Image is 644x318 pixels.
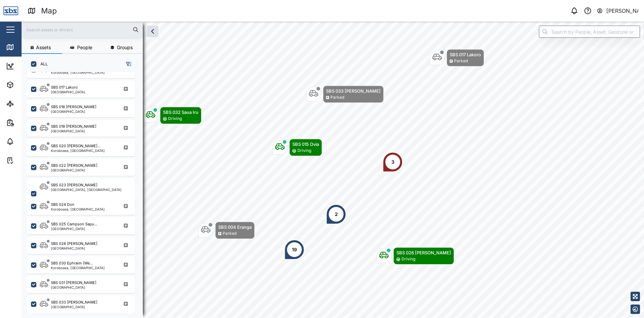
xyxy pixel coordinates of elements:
div: Map marker [326,204,346,224]
div: Korobosea, [GEOGRAPHIC_DATA] [51,149,105,152]
div: SBS 018 [PERSON_NAME] [51,104,96,110]
div: [GEOGRAPHIC_DATA] [51,168,97,172]
div: SBS 023 [PERSON_NAME] [51,182,97,188]
div: Korobosea, [GEOGRAPHIC_DATA] [51,208,105,211]
div: SBS 025 Campson Sapu... [51,221,97,227]
div: Map marker [272,139,322,156]
div: Parked [223,230,236,237]
div: Assets [18,81,38,89]
div: SBS 033 [PERSON_NAME] [51,299,97,305]
span: Groups [117,45,133,50]
div: SBS 022 [PERSON_NAME] [51,163,97,168]
div: Parked [330,94,344,101]
div: [GEOGRAPHIC_DATA] [51,305,97,309]
div: SBS 020 [PERSON_NAME]... [51,143,100,149]
div: Map marker [377,247,454,264]
div: SBS 028 [PERSON_NAME] [51,241,97,247]
div: Map marker [143,107,201,124]
div: Map [18,43,33,51]
div: SBS 019 [PERSON_NAME] [51,124,96,129]
div: Alarms [18,138,38,145]
div: Sites [18,100,34,107]
div: [GEOGRAPHIC_DATA] [51,247,97,250]
span: Assets [36,45,51,50]
div: SBS 026 [PERSON_NAME] [396,249,451,256]
div: Korobosea, [GEOGRAPHIC_DATA] [51,71,105,74]
div: 3 [391,158,394,166]
div: Map marker [284,240,304,260]
div: [GEOGRAPHIC_DATA] [51,129,96,133]
div: Tasks [18,157,36,164]
label: ALL [36,61,48,67]
div: Dashboard [18,62,48,70]
div: SBS 015 Ovia [292,141,319,148]
div: Driving [401,256,415,262]
div: [GEOGRAPHIC_DATA] [51,110,96,113]
div: SBS 004 Eranga [218,224,252,230]
div: 19 [292,246,297,253]
div: Reports [18,119,40,126]
img: Main Logo [3,3,18,18]
div: Parked [454,58,468,64]
div: SBS 033 [PERSON_NAME] [326,88,381,94]
div: SBS 017 Lakoro [51,85,78,90]
div: grid [27,72,142,313]
div: Driving [297,148,311,154]
div: SBS 024 Don [51,202,74,208]
input: Search by People, Asset, Geozone or Place [539,26,640,38]
div: Map marker [383,152,403,172]
div: [GEOGRAPHIC_DATA] [51,286,96,289]
div: Map marker [306,86,384,103]
div: SBS 031 [PERSON_NAME] [51,280,96,286]
div: SBS 017 Lakoro [450,51,481,58]
div: [GEOGRAPHIC_DATA], [GEOGRAPHIC_DATA] [51,188,122,191]
div: SBS 030 Ephraim (We... [51,260,93,266]
div: Map marker [430,49,484,66]
div: Korobosea, [GEOGRAPHIC_DATA] [51,266,105,269]
span: People [77,45,92,50]
div: Driving [168,116,182,122]
div: Map [41,5,57,17]
div: [GEOGRAPHIC_DATA] [51,227,97,230]
div: SBS 032 Saua Iru [163,109,198,116]
input: Search assets or drivers [26,25,139,35]
canvas: Map [22,22,644,318]
div: [GEOGRAPHIC_DATA] [51,90,85,94]
div: Map marker [198,222,255,239]
div: [PERSON_NAME] [606,7,639,15]
div: 2 [335,211,338,218]
button: [PERSON_NAME] [597,6,639,15]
